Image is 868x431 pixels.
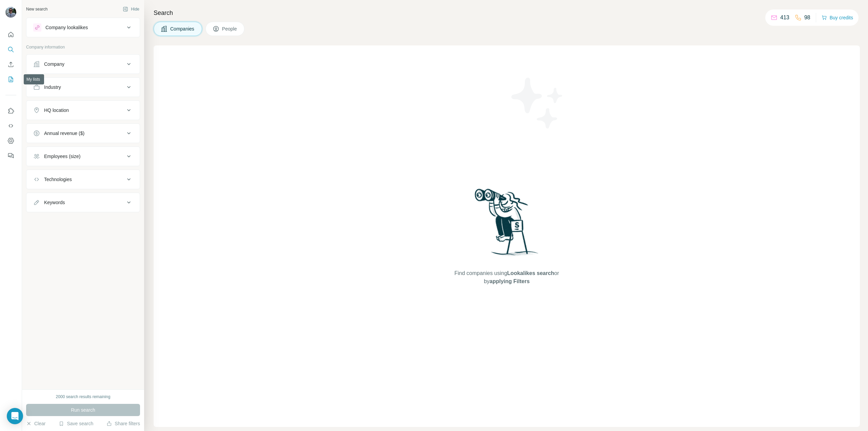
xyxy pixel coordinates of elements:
[26,6,47,12] div: New search
[44,153,80,160] div: Employees (size)
[44,61,64,67] div: Company
[5,135,16,147] button: Dashboard
[804,14,810,22] p: 98
[5,150,16,162] button: Feedback
[5,7,16,18] img: Avatar
[26,79,140,95] button: Industry
[222,25,238,32] span: People
[7,408,23,424] div: Open Intercom Messenger
[780,14,789,22] p: 413
[5,43,16,56] button: Search
[106,420,140,427] button: Share filters
[44,176,72,183] div: Technologies
[26,125,140,141] button: Annual revenue ($)
[44,199,65,206] div: Keywords
[44,84,61,91] div: Industry
[26,194,140,211] button: Keywords
[26,44,140,50] p: Company information
[170,25,195,32] span: Companies
[5,28,16,41] button: Quick start
[507,73,568,134] img: Surfe Illustration - Stars
[822,13,853,22] button: Buy credits
[26,420,45,427] button: Clear
[26,102,140,118] button: HQ location
[5,73,16,85] button: My lists
[5,105,16,117] button: Use Surfe on LinkedIn
[118,4,144,14] button: Hide
[490,278,530,284] span: applying Filters
[44,107,69,114] div: HQ location
[5,58,16,71] button: Enrich CSV
[26,148,140,164] button: Employees (size)
[452,269,561,286] span: Find companies using or by
[154,8,860,18] h4: Search
[44,130,84,137] div: Annual revenue ($)
[26,171,140,188] button: Technologies
[507,270,554,276] span: Lookalikes search
[45,24,88,31] div: Company lookalikes
[5,120,16,132] button: Use Surfe API
[472,187,542,262] img: Surfe Illustration - Woman searching with binoculars
[56,394,111,400] div: 2000 search results remaining
[26,56,140,72] button: Company
[26,19,140,36] button: Company lookalikes
[59,420,93,427] button: Save search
